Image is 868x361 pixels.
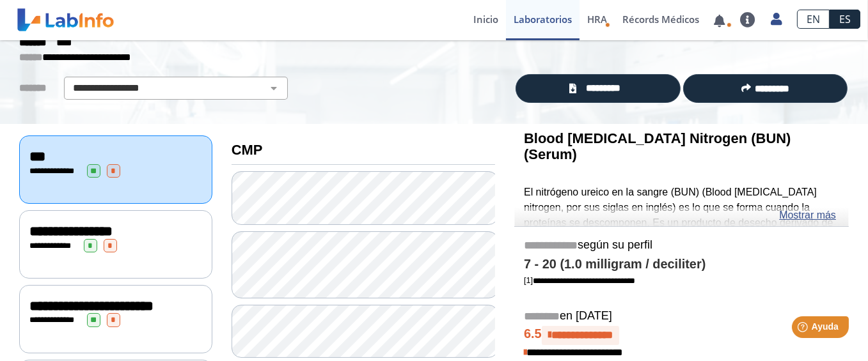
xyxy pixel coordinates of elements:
a: Mostrar más [779,208,836,223]
p: El nitrógeno ureico en la sangre (BUN) (Blood [MEDICAL_DATA] nitrogen, por sus siglas en inglés) ... [524,185,839,307]
iframe: Help widget launcher [754,311,854,347]
span: HRA [587,13,607,26]
a: ES [830,10,860,29]
a: [1] [524,275,635,285]
h4: 6.5 [524,326,839,345]
b: Blood [MEDICAL_DATA] Nitrogen (BUN) (Serum) [524,130,791,162]
b: CMP [232,142,263,158]
h5: en [DATE] [524,309,839,324]
h4: 7 - 20 (1.0 milligram / deciliter) [524,257,839,272]
h5: según su perfil [524,238,839,253]
a: EN [797,10,830,29]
